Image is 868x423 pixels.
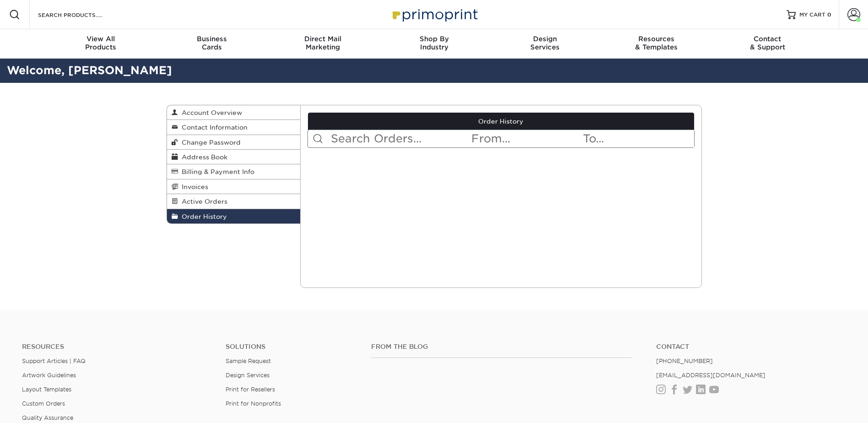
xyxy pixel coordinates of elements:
[178,153,227,161] span: Address Book
[167,135,301,150] a: Change Password
[226,386,275,393] a: Print for Resellers
[330,130,470,147] input: Search Orders...
[167,194,301,209] a: Active Orders
[656,372,766,379] a: [EMAIL_ADDRESS][DOMAIN_NAME]
[601,35,712,43] span: Resources
[712,29,823,59] a: Contact& Support
[308,113,694,130] a: Order History
[601,35,712,51] div: & Templates
[378,29,490,59] a: Shop ByIndustry
[178,139,241,146] span: Change Password
[267,35,378,43] span: Direct Mail
[178,168,254,175] span: Billing & Payment Info
[226,372,270,379] a: Design Services
[490,35,601,51] div: Services
[156,35,267,51] div: Cards
[490,35,601,43] span: Design
[827,11,831,18] span: 0
[226,343,357,351] h4: Solutions
[712,35,823,51] div: & Support
[267,29,378,59] a: Direct MailMarketing
[799,11,825,19] span: MY CART
[656,343,846,351] a: Contact
[226,400,281,407] a: Print for Nonprofits
[388,5,480,24] img: Primoprint
[582,130,694,147] input: To...
[45,35,156,51] div: Products
[470,130,582,147] input: From...
[178,109,242,116] span: Account Overview
[378,35,490,43] span: Shop By
[167,120,301,135] a: Contact Information
[371,343,631,351] h4: From the Blog
[712,35,823,43] span: Contact
[45,35,156,43] span: View All
[178,213,227,220] span: Order History
[156,35,267,43] span: Business
[178,124,248,131] span: Contact Information
[601,29,712,59] a: Resources& Templates
[167,164,301,179] a: Billing & Payment Info
[45,29,156,59] a: View AllProducts
[22,386,71,393] a: Layout Templates
[378,35,490,51] div: Industry
[22,414,73,421] a: Quality Assurance
[490,29,601,59] a: DesignServices
[156,29,267,59] a: BusinessCards
[22,343,212,351] h4: Resources
[167,105,301,120] a: Account Overview
[226,358,271,364] a: Sample Request
[178,198,227,205] span: Active Orders
[656,358,713,364] a: [PHONE_NUMBER]
[267,35,378,51] div: Marketing
[167,150,301,164] a: Address Book
[37,9,126,20] input: SEARCH PRODUCTS.....
[22,372,76,379] a: Artwork Guidelines
[167,209,301,223] a: Order History
[22,400,65,407] a: Custom Orders
[22,358,86,364] a: Support Articles | FAQ
[167,179,301,194] a: Invoices
[178,183,208,190] span: Invoices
